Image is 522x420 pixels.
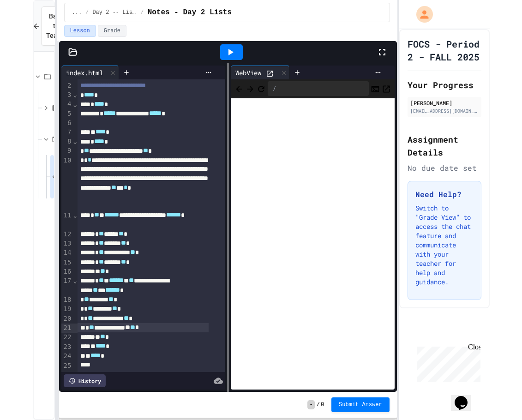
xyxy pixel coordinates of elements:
[378,108,446,114] div: [EMAIL_ADDRESS][DOMAIN_NAME]
[29,137,40,146] div: 8
[29,128,40,137] div: 7
[29,258,40,267] div: 15
[198,66,257,79] div: WebView
[31,374,73,387] div: History
[29,324,40,333] div: 21
[29,100,40,109] div: 4
[40,138,44,145] span: Fold line
[29,305,40,314] div: 19
[198,98,362,390] iframe: Web Preview
[29,109,40,119] div: 5
[349,83,358,94] button: Open in new tab
[375,78,449,91] h2: Your Progress
[40,277,44,284] span: Fold line
[8,6,24,46] button: Back to Teams
[40,211,44,219] span: Fold line
[60,9,104,16] span: Day 2 -- Lists Plus...
[115,7,199,18] span: Notes - Day 2 Lists
[383,204,441,287] p: Switch to "Grade View" to access the chat feature and communicate with your teacher for help and ...
[29,267,40,276] div: 16
[40,101,44,108] span: Fold line
[29,156,40,211] div: 10
[29,66,86,79] div: index.html
[29,90,40,100] div: 3
[378,99,446,107] div: [PERSON_NAME]
[29,211,40,230] div: 11
[40,91,44,98] span: Fold line
[13,12,33,41] span: Back to Teams
[29,146,40,156] div: 9
[198,68,233,78] div: WebView
[29,119,40,128] div: 6
[306,401,349,408] span: Submit Answer
[288,401,291,408] span: 0
[235,81,336,96] div: /
[39,9,49,16] span: ...
[4,4,64,59] div: Chat with us now!Close
[29,248,40,258] div: 14
[284,401,287,408] span: /
[29,295,40,305] div: 18
[338,83,347,94] button: Console
[29,68,75,78] div: index.html
[202,83,211,94] span: Back
[29,361,40,371] div: 25
[380,343,448,382] iframe: chat widget
[418,383,448,411] iframe: chat widget
[29,230,40,239] div: 12
[224,83,233,94] button: Refresh
[108,9,111,16] span: /
[374,4,402,25] div: My Account
[65,25,94,37] button: Grade
[299,397,357,412] button: Submit Answer
[29,239,40,248] div: 13
[275,400,282,409] span: -
[29,276,40,295] div: 17
[53,9,56,16] span: /
[375,37,449,63] h1: FOCS - Period 2 - FALL 2025
[375,133,449,159] h2: Assignment Details
[29,333,40,342] div: 22
[213,83,222,94] span: Forward
[31,25,63,37] button: Lesson
[29,342,40,352] div: 23
[29,314,40,324] div: 20
[383,189,441,200] h3: Need Help?
[29,352,40,361] div: 24
[29,81,40,90] div: 2
[375,162,449,174] div: No due date set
